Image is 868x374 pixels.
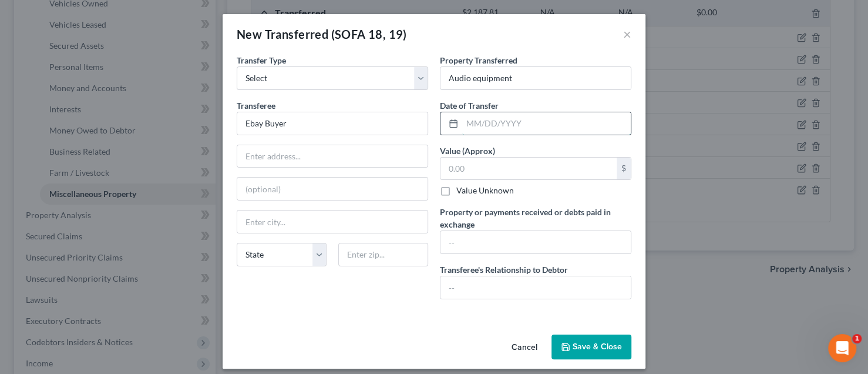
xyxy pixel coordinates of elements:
input: Enter city... [237,211,428,233]
input: MM/DD/YYYY [462,112,631,135]
span: Transfer Type [237,55,286,65]
span: Date of Transfer [440,101,499,111]
label: Value Unknown [456,185,514,196]
input: -- [440,231,631,253]
div: New Transferred (SOFA 18, 19) [237,26,407,42]
div: $ [617,158,631,180]
label: Property or payments received or debts paid in exchange [440,206,631,231]
span: 1 [852,334,862,343]
input: Enter name... [237,112,428,135]
button: × [623,27,631,41]
input: ex. Title to 2004 Jeep Compass [440,67,631,89]
label: Transferee's Relationship to Debtor [440,263,568,276]
span: Property Transferred [440,55,517,65]
iframe: Intercom live chat [828,334,856,362]
label: Value (Approx) [440,145,495,157]
input: Enter zip... [338,243,428,266]
button: Save & Close [551,335,631,359]
input: 0.00 [440,158,617,180]
input: Enter address... [237,145,428,168]
input: (optional) [237,178,428,200]
button: Cancel [502,336,547,359]
input: -- [440,276,631,299]
span: Transferee [237,101,275,111]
